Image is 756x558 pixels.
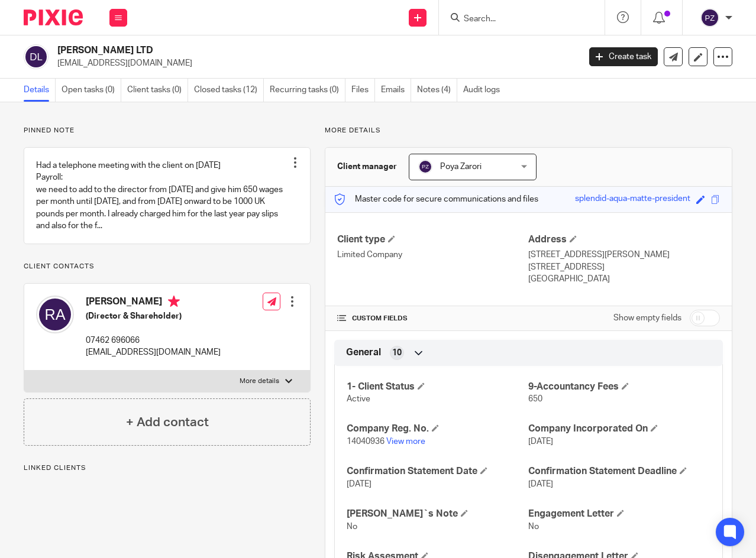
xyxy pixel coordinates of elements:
[347,395,370,403] span: Active
[337,233,529,246] h4: Client type
[194,79,264,102] a: Closed tasks (12)
[528,465,710,478] h4: Confirmation Statement Deadline
[57,44,469,57] h2: [PERSON_NAME] LTD
[24,9,83,25] img: Pixie
[528,423,710,435] h4: Company Incorporated On
[386,437,425,446] a: View more
[270,79,345,102] a: Recurring tasks (0)
[36,296,74,333] img: svg%3E
[126,413,209,432] h4: + Add contact
[24,262,311,271] p: Client contacts
[347,523,357,531] span: No
[528,395,542,403] span: 650
[463,79,506,102] a: Audit logs
[86,296,221,310] h4: [PERSON_NAME]
[347,423,529,435] h4: Company Reg. No.
[528,508,710,520] h4: Engagement Letter
[528,261,720,273] p: [STREET_ADDRESS]
[528,437,553,446] span: [DATE]
[347,465,529,478] h4: Confirmation Statement Date
[62,79,121,102] a: Open tasks (0)
[24,79,56,102] a: Details
[463,14,569,25] input: Search
[347,437,385,446] span: 14040936
[528,249,720,261] p: [STREET_ADDRESS][PERSON_NAME]
[86,335,221,346] p: 07462 696066
[240,377,279,386] p: More details
[325,126,732,135] p: More details
[86,310,221,322] h5: (Director & Shareholder)
[24,463,311,473] p: Linked clients
[575,193,690,206] div: splendid-aqua-matte-president
[528,523,539,531] span: No
[347,508,529,520] h4: [PERSON_NAME]`s Note
[528,233,720,246] h4: Address
[168,296,180,307] i: Primary
[24,44,49,69] img: svg%3E
[337,314,529,323] h4: CUSTOM FIELDS
[346,346,381,359] span: General
[127,79,188,102] a: Client tasks (0)
[57,57,571,69] p: [EMAIL_ADDRESS][DOMAIN_NAME]
[700,8,719,27] img: svg%3E
[418,160,432,174] img: svg%3E
[392,347,402,359] span: 10
[347,480,371,488] span: [DATE]
[337,161,397,173] h3: Client manager
[528,381,710,393] h4: 9-Accountancy Fees
[528,480,553,488] span: [DATE]
[24,126,311,135] p: Pinned note
[334,193,538,205] p: Master code for secure communications and files
[589,47,658,66] a: Create task
[528,273,720,285] p: [GEOGRAPHIC_DATA]
[417,79,457,102] a: Notes (4)
[351,79,375,102] a: Files
[440,163,482,171] span: Poya Zarori
[337,249,529,261] p: Limited Company
[86,346,221,358] p: [EMAIL_ADDRESS][DOMAIN_NAME]
[613,312,681,324] label: Show empty fields
[347,381,529,393] h4: 1- Client Status
[381,79,411,102] a: Emails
